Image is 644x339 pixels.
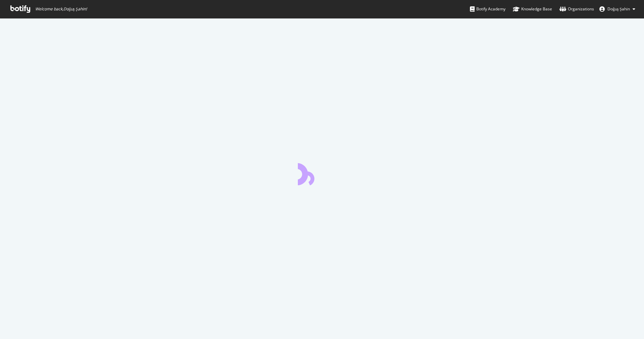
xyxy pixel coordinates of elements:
[513,6,552,12] div: Knowledge Base
[559,6,594,12] div: Organizations
[594,4,641,14] button: Doğuş Şahin
[607,6,630,12] span: Doğuş Şahin
[470,6,505,12] div: Botify Academy
[298,161,346,185] div: animation
[35,6,87,12] span: Welcome back, Doğuş Şahin !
